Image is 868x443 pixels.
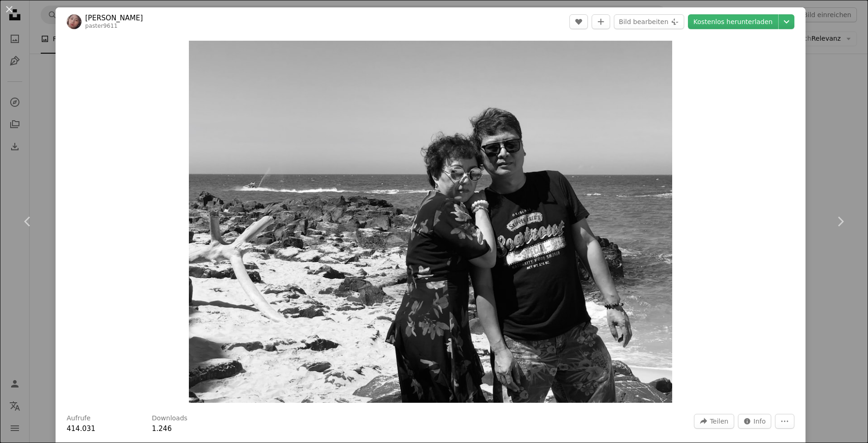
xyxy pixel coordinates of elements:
[569,14,588,29] button: Gefällt mir
[152,425,172,433] span: 1.246
[189,41,672,403] img: Mann und Frau in der Nähe des Ozeans
[812,177,868,266] a: Weiter
[67,414,91,423] h3: Aufrufe
[67,14,81,29] img: Zum Profil von Tiffany Nguyen
[738,414,772,429] button: Statistiken zu diesem Bild
[710,414,728,428] span: Teilen
[694,414,734,429] button: Dieses Bild teilen
[152,414,187,423] h3: Downloads
[67,425,95,433] span: 414.031
[614,14,684,29] button: Bild bearbeiten
[779,14,794,29] button: Downloadgröße auswählen
[592,14,610,29] button: Zu Kollektion hinzufügen
[85,13,143,23] a: [PERSON_NAME]
[754,414,766,428] span: Info
[775,414,794,429] button: Weitere Aktionen
[85,23,118,29] a: paster9611
[189,41,672,403] button: Dieses Bild heranzoomen
[688,14,778,29] a: Kostenlos herunterladen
